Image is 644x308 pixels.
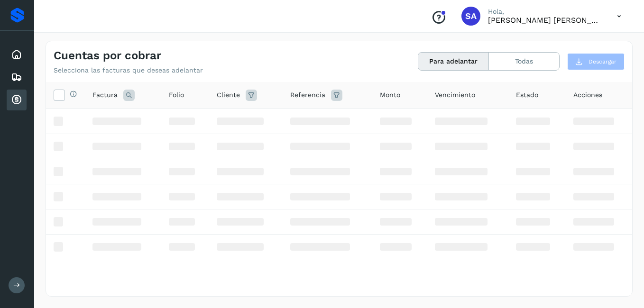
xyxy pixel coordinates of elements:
[290,90,325,100] span: Referencia
[435,90,475,100] span: Vencimiento
[573,90,602,100] span: Acciones
[92,90,118,100] span: Factura
[54,49,161,63] h4: Cuentas por cobrar
[489,53,559,70] button: Todas
[7,67,27,88] div: Embarques
[7,90,27,110] div: Cuentas por cobrar
[54,66,203,74] p: Selecciona las facturas que deseas adelantar
[488,8,602,16] p: Hola,
[589,57,616,66] span: Descargar
[7,44,27,65] div: Inicio
[567,53,625,70] button: Descargar
[380,90,400,100] span: Monto
[488,16,602,25] p: Saul Armando Palacios Martinez
[169,90,184,100] span: Folio
[418,53,489,70] button: Para adelantar
[516,90,538,100] span: Estado
[217,90,240,100] span: Cliente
